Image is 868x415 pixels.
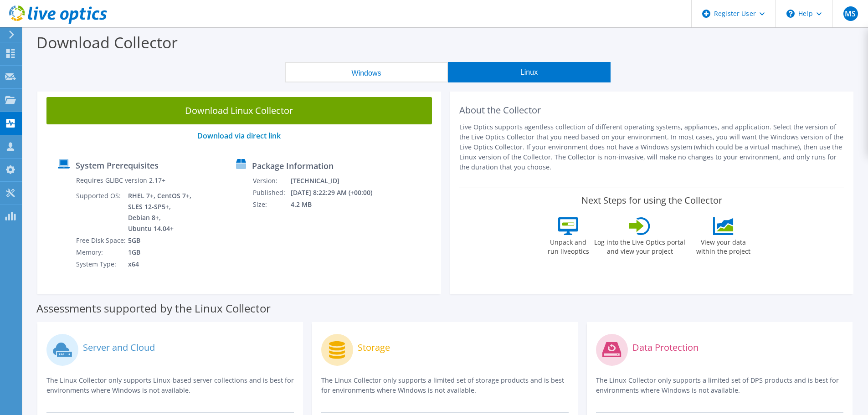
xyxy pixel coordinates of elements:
td: Version: [252,175,290,187]
span: MS [843,6,858,21]
label: Unpack and run liveoptics [547,235,589,256]
td: Published: [252,187,290,199]
p: The Linux Collector only supports Linux-based server collections and is best for environments whe... [46,375,294,395]
p: The Linux Collector only supports a limited set of storage products and is best for environments ... [321,375,569,395]
label: Assessments supported by the Linux Collector [36,304,271,313]
td: Size: [252,199,290,210]
a: Download via direct link [197,131,281,141]
label: Data Protection [632,343,699,352]
td: 5GB [128,235,193,246]
p: The Linux Collector only supports a limited set of DPS products and is best for environments wher... [596,375,843,395]
label: Log into the Live Optics portal and view your project [594,235,686,256]
td: 1GB [128,246,193,258]
a: Download Linux Collector [46,97,432,124]
h2: About the Collector [459,105,845,116]
td: Memory: [76,246,128,258]
td: 4.2 MB [290,199,385,210]
label: Download Collector [36,32,178,53]
td: [TECHNICAL_ID] [290,175,385,187]
td: Supported OS: [76,190,128,235]
svg: \n [786,10,795,18]
label: View your data within the project [690,235,756,256]
td: RHEL 7+, CentOS 7+, SLES 12-SP5+, Debian 8+, Ubuntu 14.04+ [128,190,193,235]
label: Storage [358,343,390,352]
td: Free Disk Space: [76,235,128,246]
td: [DATE] 8:22:29 AM (+00:00) [290,187,385,199]
p: Live Optics supports agentless collection of different operating systems, appliances, and applica... [459,122,845,172]
td: System Type: [76,258,128,270]
td: x64 [128,258,193,270]
button: Windows [285,62,448,82]
label: System Prerequisites [76,161,159,170]
label: Server and Cloud [83,343,155,352]
label: Package Information [252,161,334,170]
button: Linux [448,62,611,82]
label: Next Steps for using the Collector [581,195,722,206]
label: Requires GLIBC version 2.17+ [76,176,165,185]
